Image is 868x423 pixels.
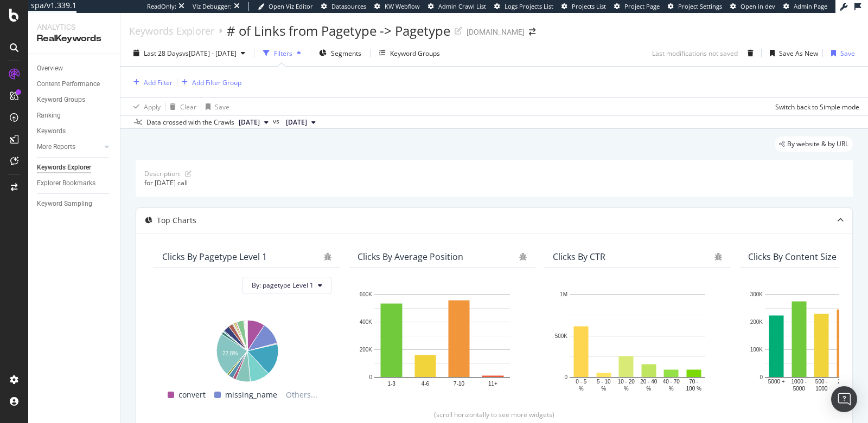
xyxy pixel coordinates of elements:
a: Admin Page [783,2,827,11]
a: Projects List [561,2,606,11]
div: Keyword Groups [37,94,85,106]
div: Top Charts [157,215,196,226]
button: Segments [315,44,366,62]
div: bug [714,253,722,261]
text: 0 [759,374,763,380]
a: Overview [37,63,112,74]
div: Open Intercom Messenger [831,386,857,412]
div: Overview [37,63,63,74]
text: 5 - 10 [597,379,611,385]
span: Segments [331,49,361,58]
text: 1000 [815,386,828,392]
a: Keywords [37,126,112,137]
div: # of Links from Pagetype -> Pagetype [227,22,450,40]
span: vs [DATE] - [DATE] [182,49,237,58]
svg: A chart. [553,289,722,393]
text: % [601,386,606,392]
div: Content Performance [37,79,100,90]
text: 20 - 40 [640,379,658,385]
div: A chart. [162,315,331,383]
a: Project Settings [668,2,722,11]
div: Clicks By pagetype Level 1 [162,251,267,262]
span: Project Page [624,2,660,10]
span: KW Webflow [385,2,420,10]
a: Open Viz Editor [258,2,313,11]
text: 100K [750,347,763,353]
a: Project Page [614,2,660,11]
span: Admin Page [794,2,827,10]
div: legacy label [775,136,853,152]
text: 300K [750,291,763,297]
text: 1000 - [792,379,807,385]
a: Keyword Sampling [37,198,112,210]
div: Keywords [37,126,66,137]
button: By: pagetype Level 1 [242,277,331,294]
div: More Reports [37,141,75,153]
span: Admin Crawl List [438,2,486,10]
text: 11+ [488,380,497,386]
svg: A chart. [358,289,527,393]
div: Ranking [37,110,61,121]
text: 500K [555,333,568,339]
text: 7-10 [454,380,464,386]
a: KW Webflow [374,2,420,11]
span: convert [178,388,206,401]
span: Datasources [331,2,366,10]
text: 400K [360,319,373,325]
text: 0 [564,374,567,380]
text: % [624,386,629,392]
a: Content Performance [37,79,112,90]
text: 1M [560,291,567,297]
div: Explorer Bookmarks [37,178,95,189]
div: Analytics [37,22,111,32]
button: Apply [129,98,161,115]
div: Keyword Sampling [37,198,92,210]
div: Clicks By CTR [553,251,605,262]
div: Add Filter Group [192,78,241,87]
a: Admin Crawl List [428,2,486,11]
button: Clear [165,98,196,115]
div: Last modifications not saved [652,49,738,58]
text: 70 - [689,379,698,385]
span: Others... [282,388,322,401]
div: Clicks By Average Position [358,251,463,262]
div: bug [519,253,527,261]
span: Projects List [572,2,606,10]
span: Open Viz Editor [269,2,313,10]
text: 40 - 70 [663,379,680,385]
span: By: pagetype Level 1 [252,281,314,290]
a: Open in dev [730,2,775,11]
a: More Reports [37,141,101,153]
div: Keywords Explorer [37,162,91,173]
button: Switch back to Simple mode [771,98,859,115]
text: 22.8% [222,350,238,356]
span: 2025 Sep. 29th [239,118,260,127]
button: Add Filter Group [177,76,241,89]
text: 200K [360,347,373,353]
text: % [579,386,584,392]
a: Ranking [37,110,112,121]
a: Logs Projects List [494,2,553,11]
button: Filters [259,44,305,62]
a: Keywords Explorer [129,25,214,37]
div: arrow-right-arrow-left [529,28,535,36]
a: Keyword Groups [37,94,112,106]
button: Save [827,44,855,62]
a: Keywords Explorer [37,162,112,173]
text: 500 - [815,379,828,385]
div: for [DATE] call [144,178,844,187]
div: (scroll horizontally to see more widgets) [149,410,839,419]
text: 200K [750,319,763,325]
button: Save As New [765,44,818,62]
div: bug [324,253,331,261]
span: vs [273,116,282,126]
a: Datasources [321,2,366,11]
button: [DATE] [234,116,273,129]
div: RealKeywords [37,32,111,45]
text: 10 - 20 [618,379,635,385]
text: 0 [369,374,372,380]
div: Save [840,49,855,58]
